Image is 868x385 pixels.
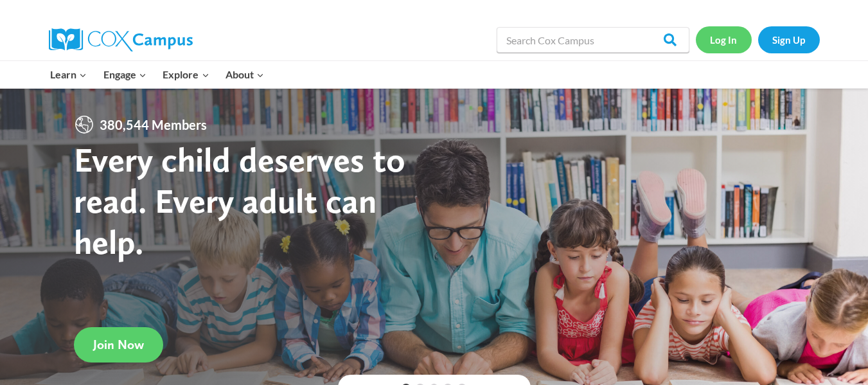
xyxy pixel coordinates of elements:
span: 380,544 Members [94,114,212,135]
span: Join Now [93,337,144,352]
button: Child menu of Explore [155,61,218,88]
img: Cox Campus [49,28,193,51]
a: Sign Up [758,26,820,53]
a: Join Now [74,327,163,363]
input: Search Cox Campus [497,27,689,53]
button: Child menu of Engage [95,61,155,88]
nav: Primary Navigation [42,61,272,88]
button: Child menu of About [217,61,272,88]
nav: Secondary Navigation [696,26,820,53]
button: Child menu of Learn [42,61,96,88]
a: Log In [696,26,752,53]
strong: Every child deserves to read. Every adult can help. [74,139,405,262]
